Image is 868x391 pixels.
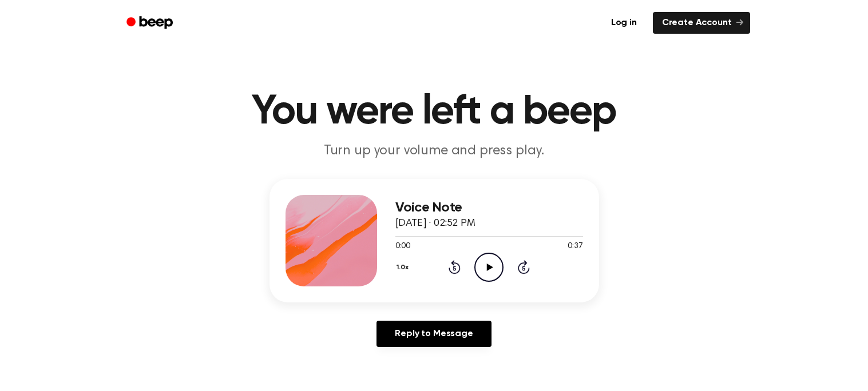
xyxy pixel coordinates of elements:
p: Turn up your volume and press play. [215,142,654,161]
a: Create Account [653,12,750,34]
a: Log in [602,12,646,34]
a: Beep [118,12,183,34]
a: Reply to Message [376,321,491,347]
span: 0:37 [568,241,582,253]
h1: You were left a beep [141,91,727,133]
span: 0:00 [395,241,410,253]
h3: Voice Note [395,200,583,216]
button: 1.0x [395,258,413,277]
span: [DATE] · 02:52 PM [395,218,475,229]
